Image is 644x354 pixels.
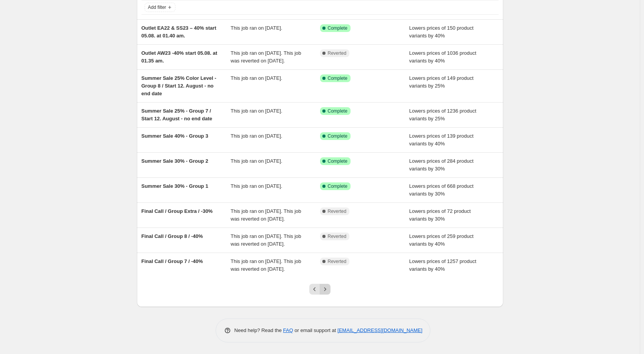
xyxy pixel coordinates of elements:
[328,108,347,114] span: Complete
[145,3,175,12] button: Add filter
[231,133,282,139] span: This job ran on [DATE].
[231,208,301,222] span: This job ran on [DATE]. This job was reverted on [DATE].
[409,183,474,197] span: Lowers prices of 668 product variants by 30%
[409,50,476,64] span: Lowers prices of 1036 product variants by 40%
[409,75,474,89] span: Lowers prices of 149 product variants by 25%
[328,208,347,214] span: Reverted
[328,258,347,265] span: Reverted
[142,183,208,189] span: Summer Sale 30% - Group 1
[231,25,282,31] span: This job ran on [DATE].
[409,158,474,172] span: Lowers prices of 284 product variants by 30%
[409,108,476,121] span: Lowers prices of 1236 product variants by 25%
[283,327,293,333] a: FAQ
[231,75,282,81] span: This job ran on [DATE].
[328,25,347,31] span: Complete
[231,258,301,272] span: This job ran on [DATE]. This job was reverted on [DATE].
[409,258,476,272] span: Lowers prices of 1257 product variants by 40%
[142,25,216,39] span: Outlet EA22 & SS23 – 40% start 05.08. at 01.40 am.
[320,284,330,295] button: Next
[148,4,166,10] span: Add filter
[142,50,217,64] span: Outlet AW23 -40% start 05.08. at 01.35 am.
[142,258,203,264] span: Final Call / Group 7 / -40%
[293,327,337,333] span: or email support at
[309,284,330,295] nav: Pagination
[328,233,347,239] span: Reverted
[142,158,208,164] span: Summer Sale 30% - Group 2
[328,158,347,164] span: Complete
[409,133,474,147] span: Lowers prices of 139 product variants by 40%
[231,233,301,247] span: This job ran on [DATE]. This job was reverted on [DATE].
[142,108,212,121] span: Summer Sale 25% - Group 7 / Start 12. August - no end date
[337,327,422,333] a: [EMAIL_ADDRESS][DOMAIN_NAME]
[328,133,347,139] span: Complete
[231,158,282,164] span: This job ran on [DATE].
[142,208,213,214] span: Final Call / Group Extra / -30%
[142,233,203,239] span: Final Call / Group 8 / -40%
[309,284,320,295] button: Previous
[234,327,283,333] span: Need help? Read the
[328,75,347,81] span: Complete
[409,208,471,222] span: Lowers prices of 72 product variants by 30%
[231,108,282,114] span: This job ran on [DATE].
[409,233,474,247] span: Lowers prices of 259 product variants by 40%
[328,50,347,56] span: Reverted
[409,25,474,39] span: Lowers prices of 150 product variants by 40%
[231,50,301,64] span: This job ran on [DATE]. This job was reverted on [DATE].
[328,183,347,189] span: Complete
[142,75,216,96] span: Summer Sale 25% Color Level - Group 8 / Start 12. August - no end date
[231,183,282,189] span: This job ran on [DATE].
[142,133,208,139] span: Summer Sale 40% - Group 3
